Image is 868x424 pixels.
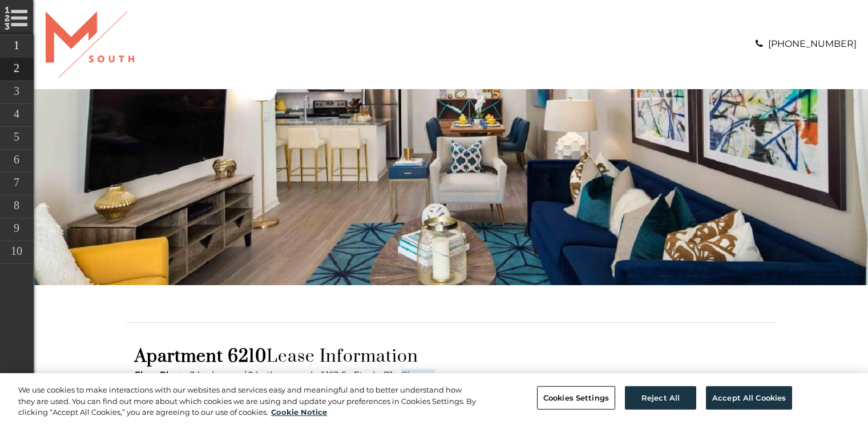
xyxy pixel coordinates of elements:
h1: Lease Information [135,346,768,367]
button: Accept All Cookies [706,386,792,410]
a: [PHONE_NUMBER] [768,38,857,49]
span: Floor Plan: [135,369,181,380]
div: banner [34,89,868,285]
span: B1 [383,369,393,380]
a: More information about your privacy [271,407,327,417]
span: Apartment 6210 [135,346,267,367]
div: We use cookies to make interactions with our websites and services easy and meaningful and to bet... [18,385,478,418]
button: Cookies Settings [537,386,615,410]
span: Sq.Ft. [341,369,365,380]
img: A living room with a blue couch and a television on the wall. [34,89,868,285]
span: 2 bedrooms / 2 bathrooms [190,369,302,380]
span: 1,162 [321,369,339,380]
img: A graphic with a red M and the word SOUTH. [46,11,134,78]
button: Reject All [625,386,696,410]
a: Change [401,369,435,380]
a: Logo [46,38,134,49]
